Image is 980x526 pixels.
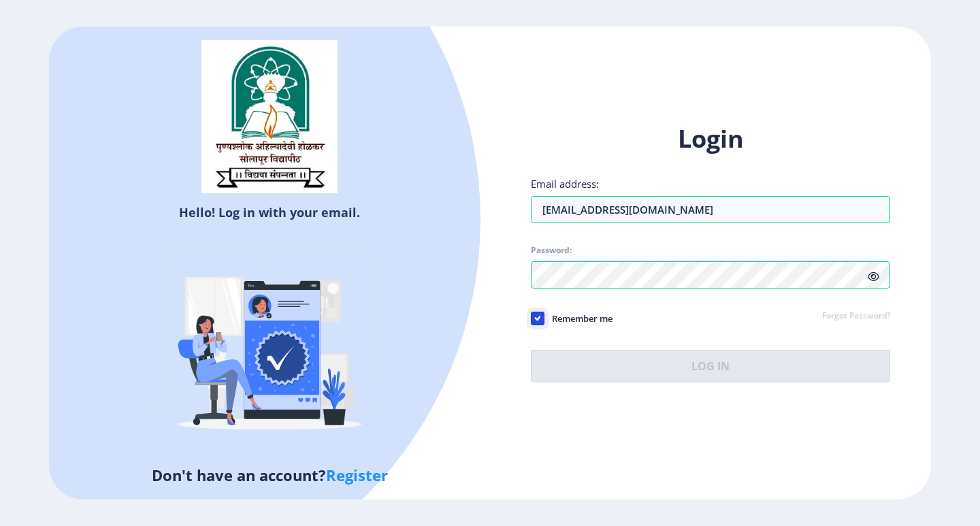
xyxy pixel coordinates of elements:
img: sulogo.png [201,40,338,194]
h1: Login [531,122,890,155]
input: Email address [531,196,890,223]
label: Password: [531,245,572,256]
a: Forgot Password? [822,310,890,323]
label: Email address: [531,177,599,191]
a: Register [326,465,388,485]
button: Log In [531,350,890,382]
img: Verified-rafiki.svg [150,226,389,464]
span: Remember me [544,310,612,327]
h5: Don't have an account? [59,464,480,486]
